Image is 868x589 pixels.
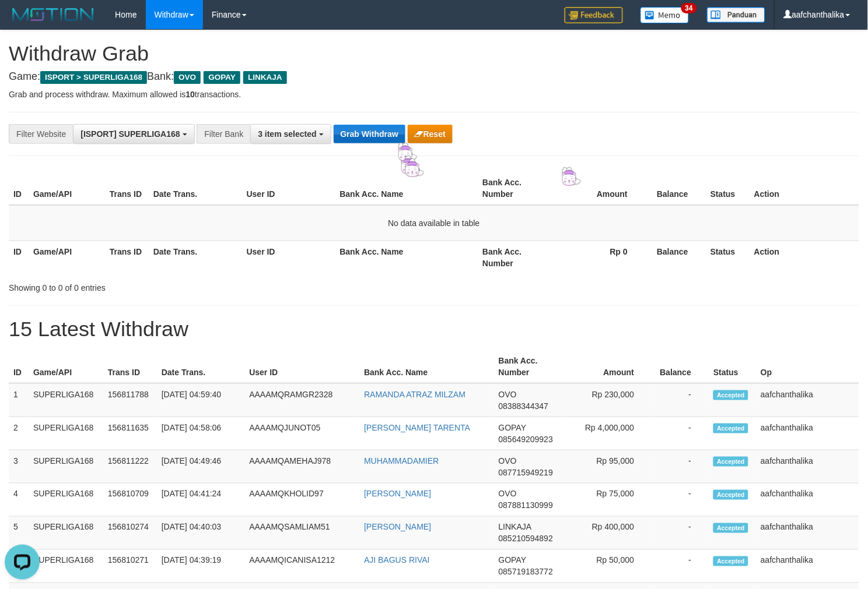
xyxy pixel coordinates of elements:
span: 3 item selected [258,129,316,139]
span: Copy 087881130999 to clipboard [499,501,553,510]
span: LINKAJA [499,523,531,532]
th: Rp 0 [554,241,645,274]
td: [DATE] 04:39:19 [157,550,245,583]
a: [PERSON_NAME] [364,489,431,499]
td: AAAAMQSAMLIAM51 [244,517,359,550]
td: Rp 95,000 [566,450,652,484]
td: [DATE] 04:49:46 [157,450,245,484]
td: AAAAMQJUNOT05 [244,417,359,450]
td: 156811635 [103,417,157,450]
td: [DATE] 04:41:24 [157,484,245,517]
strong: 10 [185,90,195,99]
td: 3 [9,450,29,484]
td: AAAAMQAMEHAJ978 [244,450,359,484]
th: Amount [566,350,652,383]
td: - [652,417,709,450]
span: Copy 08388344347 to clipboard [499,401,549,411]
td: SUPERLIGA168 [29,417,103,450]
th: Game/API [29,350,103,383]
th: Status [709,350,756,383]
th: User ID [242,172,335,205]
p: Grab and process withdraw. Maximum allowed is transactions. [9,89,859,100]
div: Showing 0 to 0 of 0 entries [9,277,353,294]
th: User ID [244,350,359,383]
span: Copy 085719183772 to clipboard [499,567,553,577]
td: AAAAMQRAMGR2328 [244,383,359,417]
td: - [652,484,709,517]
span: Accepted [713,424,748,433]
td: 156810271 [103,550,157,583]
td: Rp 75,000 [566,484,652,517]
td: SUPERLIGA168 [29,383,103,417]
button: 3 item selected [250,124,331,144]
td: [DATE] 04:58:06 [157,417,245,450]
span: Accepted [713,523,748,533]
a: MUHAMMADAMIER [364,456,439,465]
td: - [652,550,709,583]
span: GOPAY [499,423,526,432]
th: Date Trans. [149,172,242,205]
th: ID [9,241,29,274]
span: GOPAY [204,71,240,84]
td: Rp 50,000 [566,550,652,583]
td: 156810274 [103,517,157,550]
th: Trans ID [105,241,149,274]
span: LINKAJA [243,71,287,84]
img: Button%20Memo.svg [640,7,689,23]
td: - [652,517,709,550]
span: OVO [499,390,517,399]
button: [ISPORT] SUPERLIGA168 [73,124,194,144]
h4: Game: Bank: [9,71,859,83]
th: Balance [645,241,706,274]
th: Bank Acc. Number [494,350,566,383]
th: Bank Acc. Number [478,172,554,205]
th: User ID [242,241,335,274]
span: Accepted [713,556,748,566]
td: [DATE] 04:40:03 [157,517,245,550]
span: OVO [499,456,517,465]
td: aafchanthalika [756,517,859,550]
th: Status [706,172,750,205]
th: Date Trans. [157,350,245,383]
td: 156811788 [103,383,157,417]
th: Bank Acc. Number [478,241,554,274]
td: Rp 230,000 [566,383,652,417]
td: SUPERLIGA168 [29,550,103,583]
th: Trans ID [105,172,149,205]
span: 34 [681,3,697,13]
td: aafchanthalika [756,550,859,583]
th: Op [756,350,859,383]
td: 2 [9,417,29,450]
td: SUPERLIGA168 [29,484,103,517]
img: Feedback.jpg [565,7,623,23]
div: Filter Website [9,124,73,144]
td: AAAAMQKHOLID97 [244,484,359,517]
td: Rp 400,000 [566,517,652,550]
th: Game/API [29,241,105,274]
span: Copy 085210594892 to clipboard [499,534,553,544]
td: Rp 4,000,000 [566,417,652,450]
td: aafchanthalika [756,383,859,417]
td: aafchanthalika [756,484,859,517]
a: [PERSON_NAME] TARENTA [364,423,470,432]
th: ID [9,350,29,383]
td: - [652,450,709,484]
th: Bank Acc. Name [359,350,494,383]
th: Action [750,241,859,274]
img: panduan.png [707,7,765,23]
th: Bank Acc. Name [335,172,478,205]
th: ID [9,172,29,205]
span: Copy 085649209923 to clipboard [499,435,553,444]
span: Accepted [713,457,748,467]
th: Status [706,241,750,274]
span: ISPORT > SUPERLIGA168 [40,71,147,84]
button: Open LiveChat chat widget [5,5,40,40]
span: [ISPORT] SUPERLIGA168 [80,129,180,139]
td: aafchanthalika [756,417,859,450]
a: RAMANDA ATRAZ MILZAM [364,390,466,399]
span: Copy 087715949219 to clipboard [499,468,553,477]
td: 4 [9,484,29,517]
a: AJI BAGUS RIVAI [364,556,430,565]
td: aafchanthalika [756,450,859,484]
td: - [652,383,709,417]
